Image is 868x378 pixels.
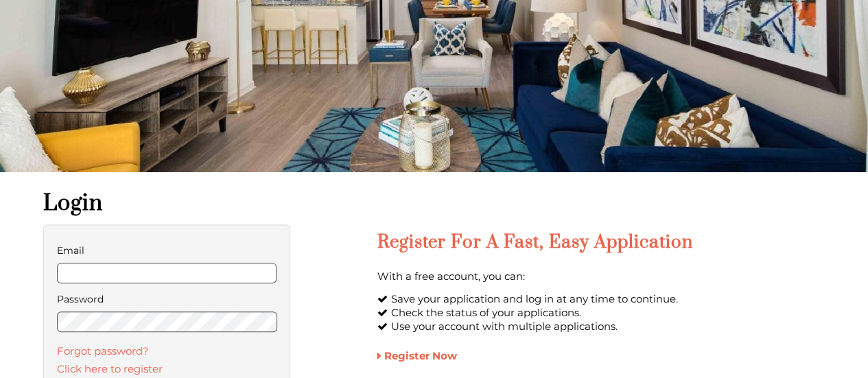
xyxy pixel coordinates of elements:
[377,292,825,306] li: Save your application and log in at any time to continue.
[377,231,825,254] h2: Register for a Fast, Easy Application
[377,349,457,362] a: Register Now
[57,290,277,308] label: Password
[57,241,277,259] label: Email
[57,311,277,332] input: password
[43,189,825,217] h1: Login
[57,362,163,375] a: Click here to register
[377,306,825,320] li: Check the status of your applications.
[57,344,149,357] a: Forgot password?
[377,268,825,285] p: With a free account, you can:
[377,320,825,333] li: Use your account with multiple applications.
[57,263,277,283] input: email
